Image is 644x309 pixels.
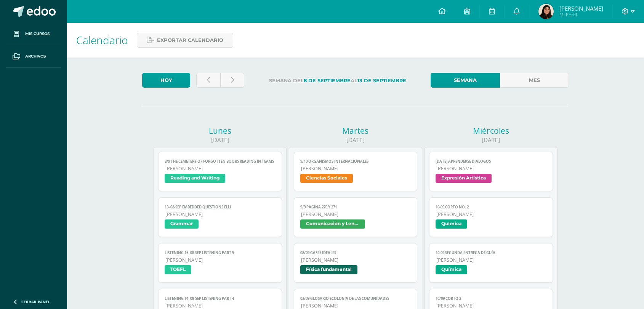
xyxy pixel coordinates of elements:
span: 13- 08-sep Embedded questions ELLI [165,205,276,210]
a: [DATE] Aprenderse diálogos[PERSON_NAME]Expresión Artística [429,152,553,191]
div: [DATE] [289,136,422,144]
a: Semana [431,73,500,88]
span: [PERSON_NAME] [301,303,411,309]
span: Ciencias Sociales [300,174,353,183]
span: [DATE] Aprenderse diálogos [436,159,546,164]
a: Hoy [142,73,190,88]
span: Química [436,265,467,274]
span: 08/09 Gases Ideales [300,250,411,255]
span: [PERSON_NAME] [165,165,276,172]
a: 10-09 CORTO No. 2[PERSON_NAME]Química [429,197,553,237]
span: Expresión Artística [436,174,492,183]
span: [PERSON_NAME] [436,211,546,218]
a: 08/09 Gases Ideales[PERSON_NAME]Física fundamental [294,243,418,283]
span: [PERSON_NAME] [559,5,603,12]
div: Martes [289,125,422,136]
a: Exportar calendario [137,33,233,48]
a: 9/9 Página 270 y 271[PERSON_NAME]Comunicación y Lenguaje [294,197,418,237]
a: 13- 08-sep Embedded questions ELLI[PERSON_NAME]Grammar [158,197,282,237]
span: Reading and Writing [165,174,225,183]
strong: 13 de Septiembre [357,78,406,83]
span: Comunicación y Lenguaje [300,219,365,229]
span: Exportar calendario [157,33,223,47]
span: [PERSON_NAME] [165,303,276,309]
span: 9/10 Organismos Internacionales [300,159,411,164]
span: Mi Perfil [559,11,603,18]
span: [PERSON_NAME] [301,211,411,218]
a: Mis cursos [6,23,61,45]
span: LISTENING 15- 08-sep Listening part 5 [165,250,276,255]
label: Semana del al [250,73,425,88]
span: Calendario [76,33,128,47]
div: Miércoles [425,125,557,136]
span: [PERSON_NAME] [436,165,546,172]
span: 10/09 Corto 2 [436,296,546,301]
span: 8/9 The Cemetery of Forgotten books reading in TEAMS [165,159,276,164]
a: LISTENING 15- 08-sep Listening part 5[PERSON_NAME]TOEFL [158,243,282,283]
a: 10-09 SEGUNDA ENTREGA DE GUÍA[PERSON_NAME]Química [429,243,553,283]
strong: 8 de Septiembre [304,78,351,83]
span: Cerrar panel [21,299,50,304]
a: 8/9 The Cemetery of Forgotten books reading in TEAMS[PERSON_NAME]Reading and Writing [158,152,282,191]
div: [DATE] [154,136,287,144]
span: [PERSON_NAME] [301,165,411,172]
span: Mis cursos [25,31,50,37]
span: 10-09 CORTO No. 2 [436,205,546,210]
span: [PERSON_NAME] [436,303,546,309]
span: 9/9 Página 270 y 271 [300,205,411,210]
span: [PERSON_NAME] [301,257,411,263]
div: Lunes [154,125,287,136]
span: LISTENING 14- 08-sep Listening part 4 [165,296,276,301]
img: d66720014760d80f5c098767f9c1150e.png [538,4,554,19]
span: 03/09 Glosario Ecología de las comunidades [300,296,411,301]
span: Grammar [165,219,199,229]
a: Mes [500,73,569,88]
span: Archivos [25,53,46,59]
span: TOEFL [165,265,191,274]
span: Física fundamental [300,265,357,274]
a: 9/10 Organismos Internacionales[PERSON_NAME]Ciencias Sociales [294,152,418,191]
span: 10-09 SEGUNDA ENTREGA DE GUÍA [436,250,546,255]
a: Archivos [6,45,61,68]
span: Química [436,219,467,229]
div: [DATE] [425,136,557,144]
span: [PERSON_NAME] [165,257,276,263]
span: [PERSON_NAME] [436,257,546,263]
span: [PERSON_NAME] [165,211,276,218]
